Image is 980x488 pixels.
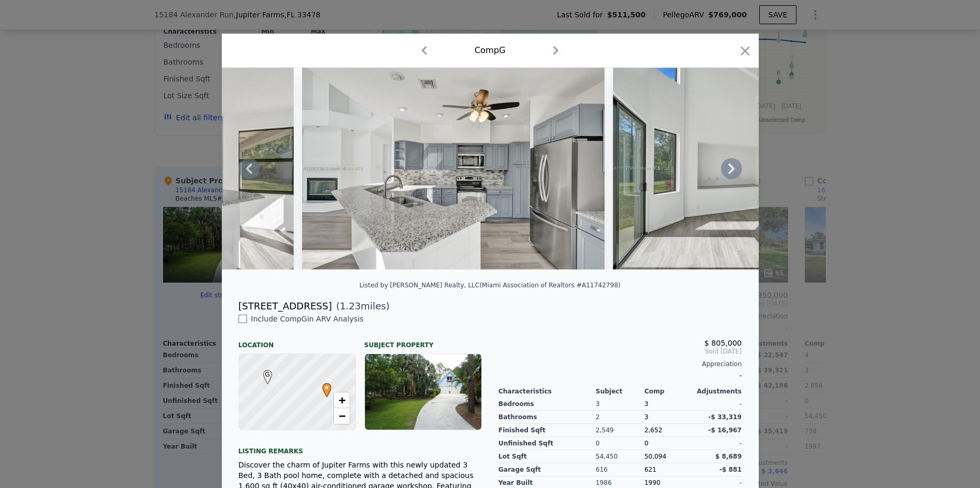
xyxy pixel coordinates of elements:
div: 3 [596,398,644,411]
div: - [693,437,742,450]
div: 0 [596,437,644,450]
div: Finished Sqft [499,424,596,437]
div: 54,450 [596,450,644,463]
span: 50,094 [644,453,666,460]
div: Characteristics [499,387,596,396]
div: Adjustments [693,387,742,396]
div: Listed by [PERSON_NAME] Realty, LLC (Miami Association of Realtors #A11742798) [360,282,621,289]
span: + [338,393,345,407]
div: Garage Sqft [499,463,596,476]
span: -$ 881 [719,466,742,473]
div: Bedrooms [499,398,596,411]
div: 2,549 [596,424,644,437]
span: $ 8,689 [715,453,741,460]
span: 2,652 [644,427,662,434]
span: 0 [644,440,649,447]
span: 621 [644,466,656,473]
span: • [320,380,334,396]
a: Zoom out [334,408,350,424]
img: Property Img [613,68,915,269]
div: G [261,370,267,376]
span: $ 805,000 [704,339,741,347]
div: • [320,383,326,389]
div: - [693,398,742,411]
div: Unfinished Sqft [499,437,596,450]
div: Listing remarks [239,439,482,455]
div: Appreciation [499,360,742,368]
div: 616 [596,463,644,476]
div: - [499,368,742,383]
span: G [261,370,275,379]
div: Bathrooms [499,411,596,424]
span: -$ 33,319 [708,413,742,421]
span: Sold [DATE] [499,347,742,356]
a: Zoom in [334,392,350,408]
img: Property Img [302,68,604,269]
div: Subject Property [364,333,482,349]
div: Comp [644,387,693,396]
span: -$ 16,967 [708,427,742,434]
div: 2 [596,411,644,424]
span: 1.23 [340,300,361,312]
span: − [338,409,345,422]
div: [STREET_ADDRESS] [239,299,332,314]
div: Subject [596,387,644,396]
span: ( miles) [332,299,390,314]
div: 3 [644,411,693,424]
div: Location [239,333,356,349]
div: Lot Sqft [499,450,596,463]
span: 3 [644,400,649,408]
div: Comp G [475,44,505,57]
span: Include Comp G in ARV Analysis [247,315,368,323]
